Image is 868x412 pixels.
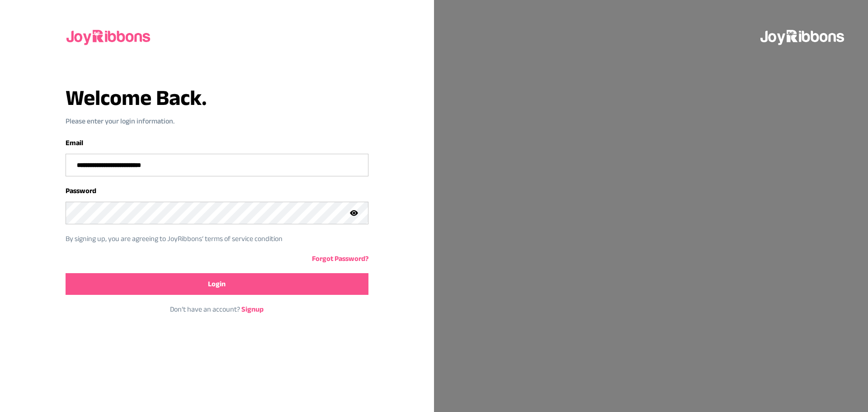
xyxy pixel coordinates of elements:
[66,233,355,244] p: By signing up, you are agreeing to JoyRibbons‘ terms of service condition
[66,273,368,295] button: Login
[241,305,264,313] a: Signup
[66,139,83,147] label: Email
[759,22,846,51] img: joyribbons
[66,22,152,51] img: joyribbons
[66,87,368,109] h3: Welcome Back.
[66,116,368,127] p: Please enter your login information.
[66,187,96,194] label: Password
[208,279,226,289] span: Login
[66,304,368,315] p: Don‘t have an account?
[312,255,368,262] a: Forgot Password?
